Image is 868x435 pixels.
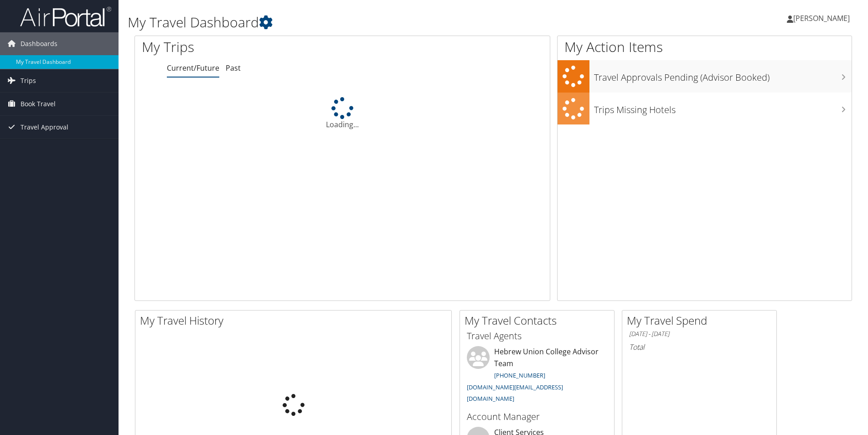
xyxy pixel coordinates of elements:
[21,116,68,139] span: Travel Approval
[793,13,850,23] span: [PERSON_NAME]
[787,5,859,32] a: [PERSON_NAME]
[167,63,219,73] a: Current/Future
[594,67,852,84] h3: Travel Approvals Pending (Advisor Booked)
[20,6,111,27] img: airportal-logo.png
[494,371,545,379] a: [PHONE_NUMBER]
[558,37,852,57] h1: My Action Items
[135,97,550,130] div: Loading...
[21,69,36,92] span: Trips
[629,330,770,338] h6: [DATE] - [DATE]
[128,13,615,32] h1: My Travel Dashboard
[21,93,56,115] span: Book Travel
[467,410,607,423] h3: Account Manager
[558,60,852,93] a: Travel Approvals Pending (Advisor Booked)
[226,63,241,73] a: Past
[21,32,57,55] span: Dashboards
[140,313,451,328] h2: My Travel History
[467,330,607,342] h3: Travel Agents
[627,313,776,328] h2: My Travel Spend
[142,37,370,57] h1: My Trips
[594,99,852,116] h3: Trips Missing Hotels
[558,93,852,125] a: Trips Missing Hotels
[467,383,563,403] a: [DOMAIN_NAME][EMAIL_ADDRESS][DOMAIN_NAME]
[465,313,614,328] h2: My Travel Contacts
[629,342,770,352] h6: Total
[462,346,612,407] li: Hebrew Union College Advisor Team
